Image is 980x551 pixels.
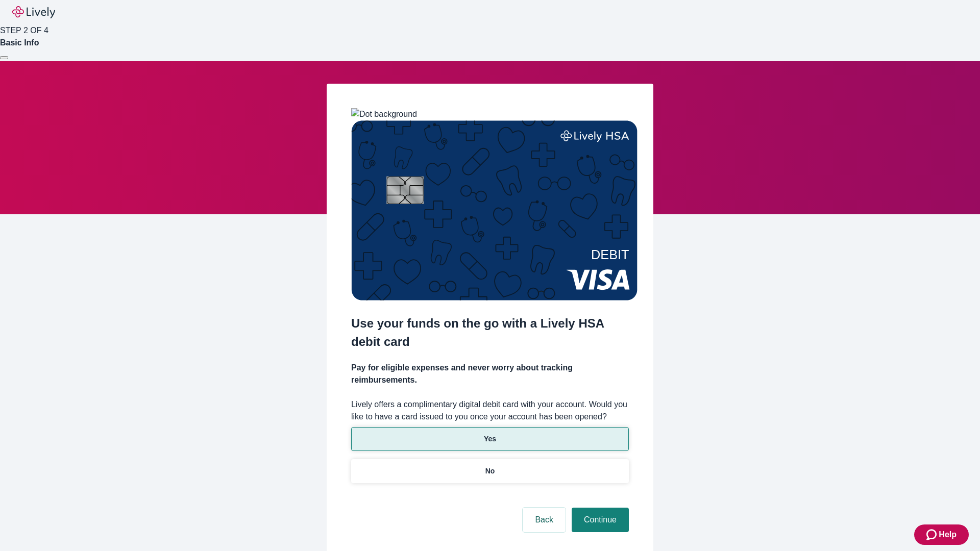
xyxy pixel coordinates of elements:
[351,459,629,483] button: No
[351,398,629,423] label: Lively offers a complimentary digital debit card with your account. Would you like to have a card...
[914,524,969,545] button: Zendesk support iconHelp
[351,427,629,451] button: Yes
[351,314,629,351] h2: Use your funds on the go with a Lively HSA debit card
[484,434,496,444] p: Yes
[939,529,957,541] span: Help
[351,362,629,386] h4: Pay for eligible expenses and never worry about tracking reimbursements.
[523,508,566,532] button: Back
[351,108,417,120] img: Dot background
[351,120,638,300] img: Debit card
[926,529,939,541] svg: Zendesk support icon
[12,6,55,18] img: Lively
[485,466,495,477] p: No
[572,508,629,532] button: Continue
